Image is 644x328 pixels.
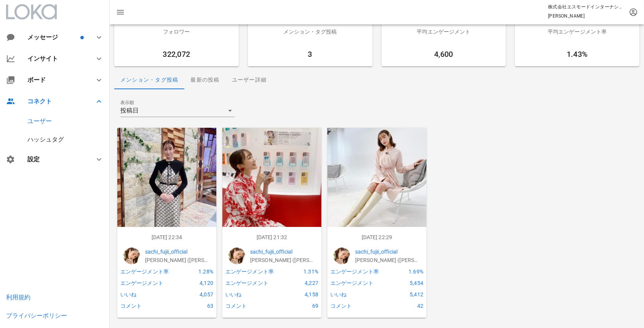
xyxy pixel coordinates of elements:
p: 藤井 サチ (Sachi Fujii) [355,256,420,264]
div: 5,412 [393,289,425,300]
div: メンション・タグ投稿 [114,71,185,89]
div: コメント [329,300,393,312]
div: 1.69% [393,266,425,277]
div: インサイト [27,55,85,62]
div: 4,600 [382,42,506,66]
div: エンゲージメント率 [329,266,393,277]
div: エンゲージメント [119,277,183,289]
div: コメント [224,300,288,312]
a: ユーザー [27,117,52,125]
div: コネクト [27,98,85,105]
p: 藤井 サチ (Sachi Fujii) [145,256,210,264]
div: 5,454 [393,277,425,289]
div: 1.43% [515,42,639,66]
div: いいね [224,289,288,300]
div: 4,120 [183,277,215,289]
div: メンション・タグ投稿 [248,21,372,42]
div: 4,057 [183,289,215,300]
div: ユーザー詳細 [226,71,273,89]
div: 69 [288,300,320,312]
div: 4,158 [288,289,320,300]
p: [DATE] 22:29 [334,233,420,241]
div: 42 [393,300,425,312]
div: 最新の投稿 [185,71,226,89]
div: 設定 [27,156,85,163]
div: エンゲージメント [329,277,393,289]
a: ハッシュタグ [27,136,64,143]
img: sachi_fujii_official [123,248,140,264]
img: 241569461_534737124480537_1650413879187146110_n.jpg [222,128,321,227]
p: [DATE] 21:32 [229,233,315,241]
p: 藤井 サチ (Sachi Fujii) [250,256,315,264]
div: 1.28% [183,266,215,277]
div: いいね [119,289,183,300]
a: sachi_fujii_official [355,248,420,256]
p: [PERSON_NAME] [548,12,624,20]
img: sachi_fujii_official [229,248,245,264]
p: [DATE] 22:34 [123,233,210,241]
img: 246025518_1270425290088221_1355700032387497047_n.jpg [117,128,216,227]
div: 表示順投稿日 [120,105,235,117]
a: sachi_fujii_official [250,248,315,256]
div: フォロワー [114,21,239,42]
img: 179052317_620824578877996_1205118118481637401_n.jpg [328,128,427,227]
div: エンゲージメント [224,277,288,289]
div: メッセージ [27,34,79,41]
div: 3 [248,42,372,66]
p: 株式会社エスモードインターナショナル [548,3,624,11]
span: バッジ [80,36,84,39]
div: 平均エンゲージメント率 [515,21,639,42]
div: 4,227 [288,277,320,289]
div: 322,072 [114,42,239,66]
a: プライバシーポリシー [6,312,67,319]
img: sachi_fujii_official [334,248,350,264]
div: エンゲージメント率 [224,266,288,277]
a: 利用規約 [6,294,30,301]
div: コメント [119,300,183,312]
div: 投稿日 [120,107,139,114]
div: 63 [183,300,215,312]
a: sachi_fujii_official [145,248,210,256]
div: いいね [329,289,393,300]
div: 平均エンゲージメント [382,21,506,42]
div: ボード [27,76,85,84]
div: エンゲージメント率 [119,266,183,277]
div: 1.31% [288,266,320,277]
